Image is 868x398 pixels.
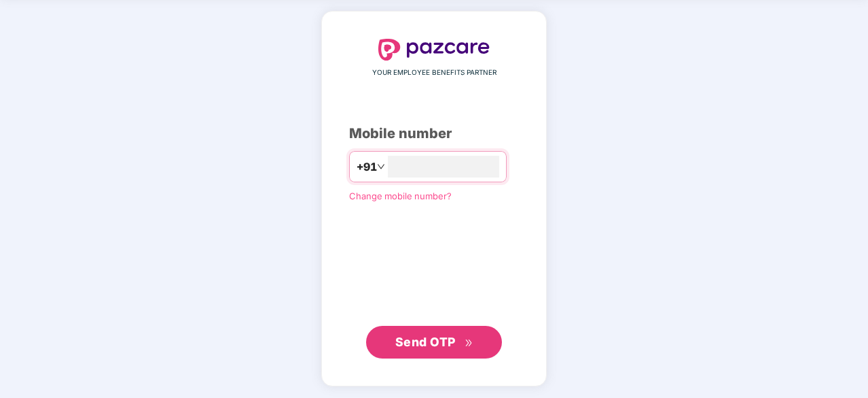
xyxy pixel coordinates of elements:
[378,39,490,61] img: logo
[377,163,385,171] span: down
[349,123,519,144] div: Mobile number
[465,339,473,348] span: double-right
[357,159,377,176] span: +91
[349,190,452,201] a: Change mobile number?
[366,326,502,359] button: Send OTPdouble-right
[395,335,456,349] span: Send OTP
[372,67,496,78] span: YOUR EMPLOYEE BENEFITS PARTNER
